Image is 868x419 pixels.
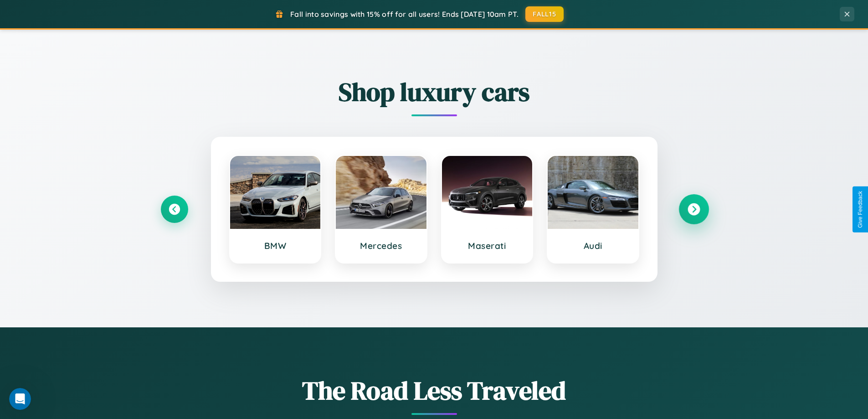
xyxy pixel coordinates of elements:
[290,10,519,19] span: Fall into savings with 15% off for all users! Ends [DATE] 10am PT.
[525,6,564,22] button: FALL15
[9,388,31,410] iframe: Intercom live chat
[239,240,312,251] h3: BMW
[451,240,524,251] h3: Maserati
[557,240,629,251] h3: Audi
[345,240,417,251] h3: Mercedes
[857,191,863,228] div: Give Feedback
[161,74,708,109] h2: Shop luxury cars
[161,373,708,408] h1: The Road Less Traveled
